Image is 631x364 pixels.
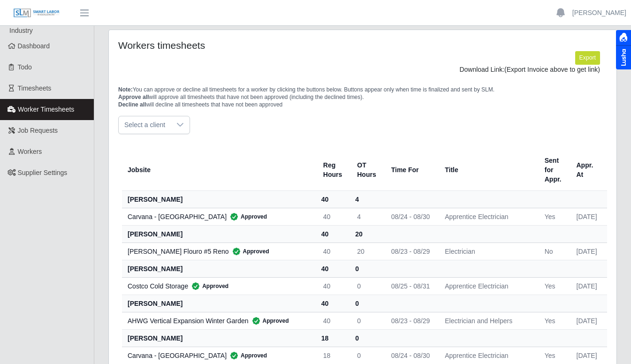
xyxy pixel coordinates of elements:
th: 40 [316,190,350,208]
td: 4 [350,208,383,225]
span: Worker Timesheets [18,106,74,113]
span: (Export Invoice above to get link) [504,66,600,73]
span: Approve all [118,94,149,100]
td: [DATE] [569,243,605,260]
th: 18 [316,329,350,347]
span: Timesheets [18,84,52,92]
th: Reg Hours [316,149,350,191]
th: 20 [350,225,383,243]
td: 40 [316,277,350,295]
td: Apprentice Electrician [437,208,537,225]
span: Dashboard [18,42,50,50]
td: Yes [537,277,569,295]
th: 40 [316,295,350,312]
p: You can approve or decline all timesheets for a worker by clicking the buttons below. Buttons app... [118,86,607,108]
span: Decline all [118,101,146,108]
td: Electrician and Helpers [437,312,537,329]
th: [PERSON_NAME] [122,260,316,277]
span: Supplier Settings [18,169,68,176]
td: [DATE] [569,277,605,295]
td: 0 [350,312,383,329]
td: 08/24 - 08/30 [384,208,438,225]
div: AHWG Vertical Expansion Winter Garden [128,316,308,326]
td: 08/25 - 08/31 [384,277,438,295]
th: 40 [316,225,350,243]
div: [PERSON_NAME] Flouro #5 Reno [128,247,308,256]
th: 0 [350,329,383,347]
th: 0 [350,295,383,312]
span: Job Requests [18,127,58,134]
div: Download Link: [125,65,600,75]
td: 20 [350,243,383,260]
td: 40 [316,208,350,225]
button: Export [575,51,600,64]
span: Note: [118,86,133,93]
td: 08/24 - 08/30 [384,347,438,364]
span: Approved [229,247,269,256]
td: Electrician [437,243,537,260]
span: Todo [18,63,32,71]
span: Select a client [119,116,171,134]
td: [DATE] [569,312,605,329]
div: Costco Cold Storage [128,281,308,291]
td: 40 [316,312,350,329]
h4: Workers timesheets [118,39,314,51]
td: 0 [350,277,383,295]
td: Apprentice Electrician [437,277,537,295]
td: 08/23 - 08/29 [384,312,438,329]
div: Carvana - [GEOGRAPHIC_DATA] [128,351,308,360]
span: Approved [249,316,289,326]
img: SLM Logo [13,8,60,18]
td: 40 [316,243,350,260]
div: Carvana - [GEOGRAPHIC_DATA] [128,212,308,221]
span: Approved [227,351,267,360]
th: [PERSON_NAME] [122,190,316,208]
th: 4 [350,190,383,208]
span: Approved [227,212,267,221]
th: Appr. At [569,149,605,191]
td: Apprentice Electrician [437,347,537,364]
span: Industry [9,27,33,34]
th: Sent for Appr. [537,149,569,191]
td: [DATE] [569,347,605,364]
td: No [537,243,569,260]
span: Approved [188,281,228,291]
th: Title [437,149,537,191]
td: Yes [537,208,569,225]
a: [PERSON_NAME] [572,8,626,18]
td: Yes [537,312,569,329]
th: [PERSON_NAME] [122,329,316,347]
td: 18 [316,347,350,364]
th: OT Hours [350,149,383,191]
th: 40 [316,260,350,277]
th: [PERSON_NAME] [122,225,316,243]
td: 08/23 - 08/29 [384,243,438,260]
th: 0 [350,260,383,277]
th: [PERSON_NAME] [122,295,316,312]
td: 0 [350,347,383,364]
td: Yes [537,347,569,364]
td: [DATE] [569,208,605,225]
th: Time For [384,149,438,191]
span: Workers [18,148,42,155]
th: Jobsite [122,149,316,191]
